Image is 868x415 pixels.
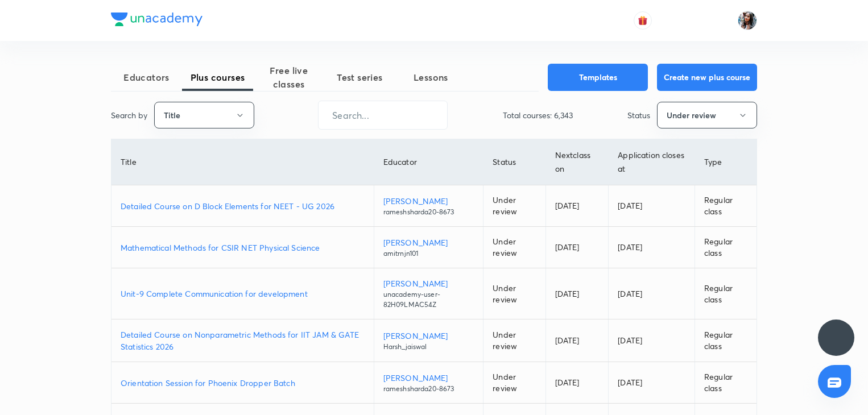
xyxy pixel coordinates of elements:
a: [PERSON_NAME]rameshsharda20-8673 [383,195,474,217]
a: [PERSON_NAME]Harsh_jaiswal [383,330,474,352]
th: Application closes at [609,139,695,185]
p: rameshsharda20-8673 [383,384,474,394]
button: Create new plus course [657,64,757,91]
p: Status [627,109,650,121]
td: [DATE] [545,362,609,404]
td: [DATE] [545,268,609,319]
td: Regular class [695,185,757,227]
button: Under review [657,102,757,128]
th: Title [111,139,374,185]
a: Mathematical Methods for CSIR NET Physical Science [121,242,365,254]
button: Title [154,102,254,128]
td: [DATE] [545,185,609,227]
p: Total courses: 6,343 [503,109,573,121]
td: Regular class [695,319,757,362]
td: Under review [483,268,545,319]
th: Educator [374,139,483,185]
td: [DATE] [609,268,695,319]
td: Regular class [695,268,757,319]
td: Under review [483,227,545,268]
a: Orientation Session for Phoenix Dropper Batch [121,377,365,389]
a: Detailed Course on Nonparametric Methods for IIT JAM & GATE Statistics 2026 [121,329,365,352]
span: Free live classes [253,64,324,91]
img: avatar [638,15,648,26]
p: [PERSON_NAME] [383,330,474,342]
span: Educators [111,70,182,84]
td: Regular class [695,227,757,268]
td: [DATE] [545,319,609,362]
td: [DATE] [609,185,695,227]
td: Under review [483,362,545,404]
img: ttu [829,331,843,345]
a: Detailed Course on D Block Elements for NEET - UG 2026 [121,200,365,212]
p: [PERSON_NAME] [383,236,474,248]
td: [DATE] [545,227,609,268]
td: [DATE] [609,362,695,404]
td: Regular class [695,362,757,404]
p: Search by [111,109,147,121]
a: [PERSON_NAME]unacademy-user-82H09LMAC54Z [383,277,474,310]
span: Test series [324,70,395,84]
p: Harsh_jaiswal [383,342,474,352]
p: [PERSON_NAME] [383,195,474,207]
td: [DATE] [609,227,695,268]
span: Lessons [395,70,466,84]
th: Type [695,139,757,185]
img: Company Logo [111,13,202,26]
p: amitrnjn101 [383,248,474,259]
p: [PERSON_NAME] [383,372,474,384]
a: [PERSON_NAME]rameshsharda20-8673 [383,372,474,394]
span: Plus courses [182,70,253,84]
th: Status [483,139,545,185]
td: Under review [483,185,545,227]
p: unacademy-user-82H09LMAC54Z [383,289,474,310]
td: Under review [483,319,545,362]
button: avatar [634,11,652,30]
th: Next class on [545,139,609,185]
p: rameshsharda20-8673 [383,207,474,217]
p: [PERSON_NAME] [383,277,474,289]
td: [DATE] [609,319,695,362]
a: Company Logo [111,13,202,29]
input: Search... [319,101,447,130]
a: [PERSON_NAME]amitrnjn101 [383,236,474,259]
button: Templates [548,64,648,91]
img: Neha Kardam [738,11,757,30]
a: Unit-9 Complete Communication for development [121,288,365,300]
